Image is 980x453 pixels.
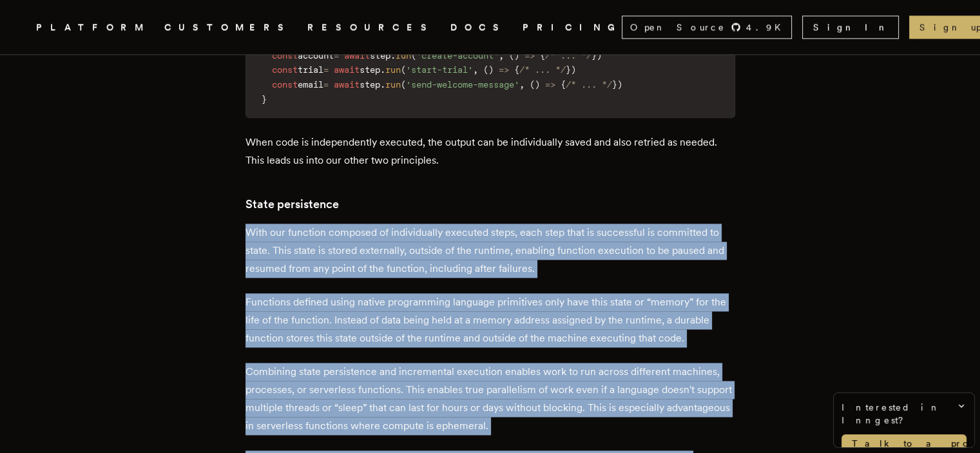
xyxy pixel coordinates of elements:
[380,64,385,75] span: .
[245,224,735,278] p: With our function composed of individually executed steps, each step that is successful is commit...
[36,19,149,35] button: PLATFORM
[566,64,571,75] span: }
[164,19,292,35] a: CUSTOMERS
[245,293,735,347] p: Functions defined using native programming language primitives only have this state or “memory” f...
[323,64,329,75] span: =
[334,64,360,75] span: await
[298,50,334,61] span: account
[385,79,401,90] span: run
[612,79,617,90] span: }
[385,64,401,75] span: run
[401,64,406,75] span: (
[262,94,267,104] span: }
[307,19,435,35] button: RESOURCES
[334,50,339,61] span: =
[360,64,380,75] span: step
[540,50,545,61] span: {
[514,64,519,75] span: {
[245,363,735,435] p: Combining state persistence and incremental execution enables work to run across different machin...
[523,19,622,35] a: PRICING
[499,64,509,75] span: =>
[406,64,473,75] span: 'start-trial'
[370,50,390,61] span: step
[272,64,298,75] span: const
[272,50,298,61] span: const
[344,50,370,61] span: await
[561,79,566,90] span: {
[499,50,504,61] span: ,
[483,64,488,75] span: (
[473,64,478,75] span: ,
[416,50,499,61] span: 'create-account'
[488,64,494,75] span: )
[450,19,507,35] a: DOCS
[245,133,735,169] p: When code is independently executed, the output can be individually saved and also retried as nee...
[272,79,298,90] span: const
[545,79,555,90] span: =>
[597,50,602,61] span: )
[334,79,360,90] span: await
[591,50,597,61] span: }
[514,50,519,61] span: )
[630,21,725,34] span: Open Source
[524,50,535,61] span: =>
[535,79,540,90] span: )
[401,79,406,90] span: (
[323,79,329,90] span: =
[380,79,385,90] span: .
[509,50,514,61] span: (
[571,64,576,75] span: )
[802,15,899,39] a: Sign In
[519,79,524,90] span: ,
[746,21,789,34] span: 4.9 K
[245,195,735,213] h3: State persistence
[841,434,966,452] a: Talk to a product expert
[406,79,519,90] span: 'send-welcome-message'
[841,401,966,427] span: Interested in Inngest?
[617,79,622,90] span: )
[396,50,411,61] span: run
[360,79,380,90] span: step
[298,79,323,90] span: email
[411,50,416,61] span: (
[530,79,535,90] span: (
[298,64,323,75] span: trial
[390,50,396,61] span: .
